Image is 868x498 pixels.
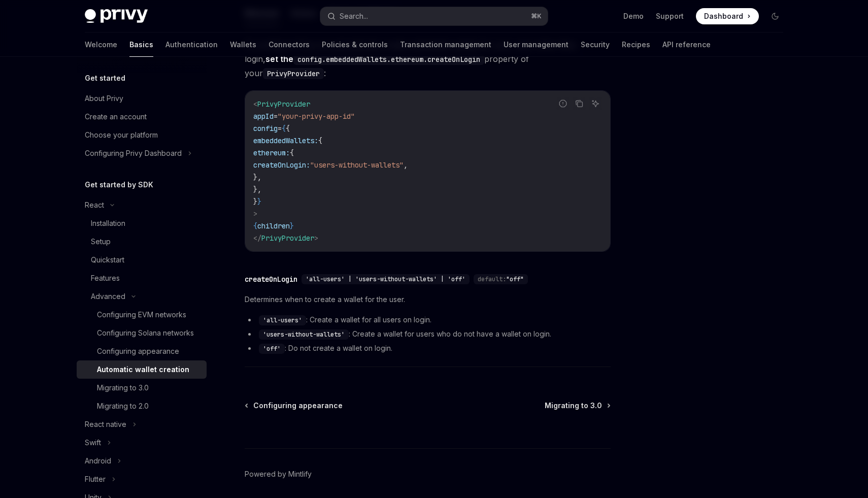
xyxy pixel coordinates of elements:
[261,234,314,243] span: PrivyProvider
[290,221,294,230] span: }
[91,217,125,229] div: Installation
[97,400,149,412] div: Migrating to 2.0
[320,7,548,25] button: Search...⌘K
[85,32,117,57] a: Welcome
[97,363,189,376] div: Automatic wallet creation
[257,221,290,230] span: children
[91,272,120,284] div: Features
[77,214,207,233] a: Installation
[245,314,611,326] li: : Create a wallet for all users on login.
[246,401,343,411] a: Configuring appearance
[85,455,111,467] div: Android
[91,254,124,266] div: Quickstart
[85,72,125,84] h5: Get started
[274,112,278,121] span: =
[77,126,207,144] a: Choose your platform
[531,12,542,20] span: ⌘ K
[269,32,310,57] a: Connectors
[478,275,506,283] span: default:
[77,324,207,342] a: Configuring Solana networks
[253,173,261,182] span: },
[314,234,318,243] span: >
[253,136,318,145] span: embeddedWallets:
[306,275,465,283] span: 'all-users' | 'users-without-wallets' | 'off'
[253,112,274,121] span: appId
[85,111,147,123] div: Create an account
[245,38,611,80] span: To configure Privy to automatically create embedded wallets for your user when they login, proper...
[704,11,743,21] span: Dashboard
[85,92,123,105] div: About Privy
[767,8,783,24] button: Toggle dark mode
[85,437,101,449] div: Swift
[662,32,711,57] a: API reference
[77,89,207,108] a: About Privy
[253,401,343,411] span: Configuring appearance
[253,99,257,109] span: <
[282,124,286,133] span: {
[245,293,611,306] span: Determines when to create a wallet for the user.
[340,10,368,22] div: Search...
[253,234,261,243] span: </
[253,209,257,218] span: >
[91,236,111,248] div: Setup
[77,233,207,251] a: Setup
[265,54,484,64] strong: set the
[245,274,297,284] div: createOnLogin
[504,32,569,57] a: User management
[245,342,611,354] li: : Do not create a wallet on login.
[400,32,491,57] a: Transaction management
[581,32,610,57] a: Security
[245,469,312,479] a: Powered by Mintlify
[259,329,349,340] code: 'users-without-wallets'
[85,9,148,23] img: dark logo
[77,379,207,397] a: Migrating to 3.0
[85,418,126,430] div: React native
[259,344,285,354] code: 'off'
[257,99,310,109] span: PrivyProvider
[253,148,290,157] span: ethereum:
[506,275,524,283] span: "off"
[77,342,207,360] a: Configuring appearance
[77,306,207,324] a: Configuring EVM networks
[85,473,106,485] div: Flutter
[77,360,207,379] a: Automatic wallet creation
[545,401,610,411] a: Migrating to 3.0
[85,199,104,211] div: React
[556,97,570,110] button: Report incorrect code
[253,221,257,230] span: {
[85,147,182,159] div: Configuring Privy Dashboard
[293,54,484,65] code: config.embeddedWallets.ethereum.createOnLogin
[573,97,586,110] button: Copy the contents from the code block
[253,160,310,170] span: createOnLogin:
[77,251,207,269] a: Quickstart
[77,397,207,415] a: Migrating to 2.0
[77,269,207,287] a: Features
[85,179,153,191] h5: Get started by SDK
[230,32,256,57] a: Wallets
[404,160,408,170] span: ,
[310,160,404,170] span: "users-without-wallets"
[656,11,684,21] a: Support
[129,32,153,57] a: Basics
[245,328,611,340] li: : Create a wallet for users who do not have a wallet on login.
[290,148,294,157] span: {
[545,401,602,411] span: Migrating to 3.0
[622,32,650,57] a: Recipes
[97,382,149,394] div: Migrating to 3.0
[623,11,644,21] a: Demo
[589,97,602,110] button: Ask AI
[257,197,261,206] span: }
[696,8,759,24] a: Dashboard
[263,68,324,79] code: PrivyProvider
[97,309,186,321] div: Configuring EVM networks
[259,315,306,325] code: 'all-users'
[253,197,257,206] span: }
[77,108,207,126] a: Create an account
[278,124,282,133] span: =
[85,129,158,141] div: Choose your platform
[91,290,125,303] div: Advanced
[165,32,218,57] a: Authentication
[286,124,290,133] span: {
[253,124,278,133] span: config
[278,112,355,121] span: "your-privy-app-id"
